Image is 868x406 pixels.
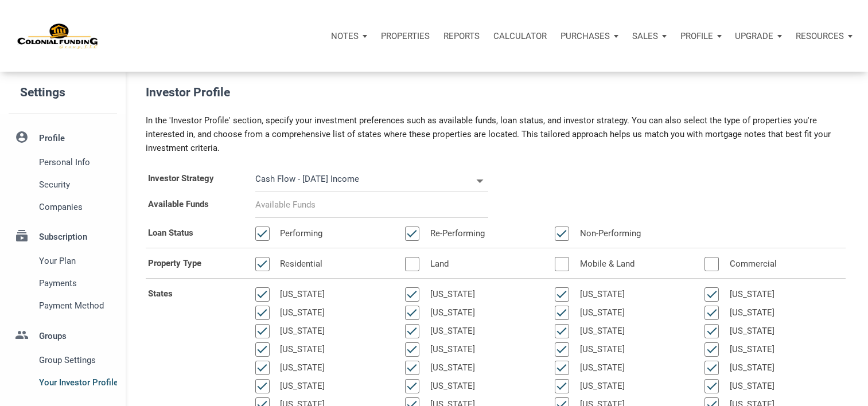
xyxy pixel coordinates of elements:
[674,19,729,53] button: Profile
[419,324,481,338] label: [US_STATE]
[331,31,359,41] p: Notes
[270,227,329,241] label: Performing
[735,31,773,41] p: Upgrade
[9,371,117,393] a: Your Investor Profile
[796,31,844,41] p: Resources
[680,31,713,41] p: Profile
[39,178,113,192] span: Security
[419,361,481,375] label: [US_STATE]
[9,151,117,173] a: Personal Info
[39,276,113,290] span: Payments
[270,342,331,357] label: [US_STATE]
[569,287,630,302] label: [US_STATE]
[625,19,674,53] button: Sales
[419,379,481,393] label: [US_STATE]
[419,287,481,302] label: [US_STATE]
[39,299,113,313] span: Payment Method
[270,361,331,375] label: [US_STATE]
[419,342,481,357] label: [US_STATE]
[137,114,854,155] div: In the 'Investor Profile' section, specify your investment preferences such as available funds, l...
[569,257,640,271] label: Mobile & Land
[39,376,113,389] span: Your Investor Profile
[719,342,780,357] label: [US_STATE]
[139,221,247,245] label: Loan Status
[39,155,113,169] span: Personal Info
[20,80,126,105] h5: Settings
[728,19,789,53] button: Upgrade
[437,19,486,53] button: Reports
[569,379,630,393] label: [US_STATE]
[554,19,625,53] button: Purchases
[9,250,117,272] a: Your plan
[39,254,113,268] span: Your plan
[9,196,117,218] a: Companies
[39,200,113,214] span: Companies
[419,227,491,241] label: Re-Performing
[270,379,331,393] label: [US_STATE]
[270,257,329,271] label: Residential
[255,192,488,218] input: Available Funds
[255,166,472,192] input: Select investor strategy
[719,257,783,271] label: Commercial
[419,306,481,320] label: [US_STATE]
[9,349,117,371] a: Group Settings
[493,31,547,41] p: Calculator
[381,31,430,41] p: Properties
[139,192,247,218] label: Available Funds
[146,83,857,102] h5: Investor Profile
[39,353,113,367] span: Group Settings
[560,31,610,41] p: Purchases
[270,306,331,320] label: [US_STATE]
[419,257,454,271] label: Land
[719,324,780,338] label: [US_STATE]
[569,361,630,375] label: [US_STATE]
[719,287,780,302] label: [US_STATE]
[632,31,658,41] p: Sales
[270,287,331,302] label: [US_STATE]
[324,19,374,53] button: Notes
[9,173,117,196] a: Security
[139,166,247,192] label: Investor Strategy
[443,31,480,41] p: Reports
[719,379,780,393] label: [US_STATE]
[17,22,99,49] img: NoteUnlimited
[139,251,247,275] label: Property Type
[719,306,780,320] label: [US_STATE]
[374,19,437,53] a: Properties
[719,361,780,375] label: [US_STATE]
[9,295,117,317] a: Payment Method
[486,19,554,53] a: Calculator
[270,324,331,338] label: [US_STATE]
[789,19,859,53] button: Resources
[569,324,630,338] label: [US_STATE]
[9,272,117,295] a: Payments
[569,342,630,357] label: [US_STATE]
[569,306,630,320] label: [US_STATE]
[569,227,647,241] label: Non-Performing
